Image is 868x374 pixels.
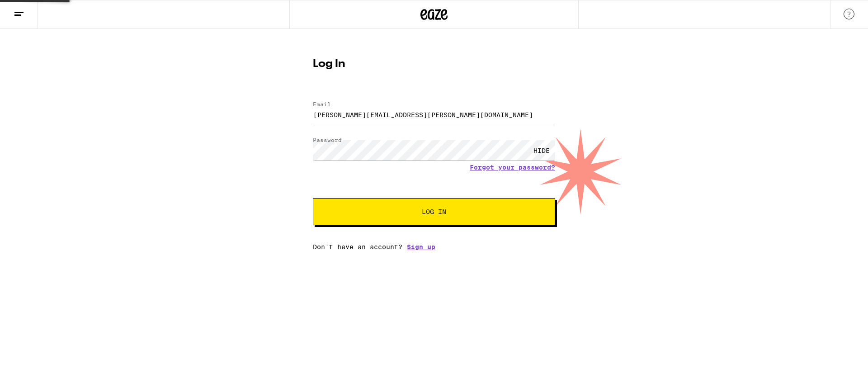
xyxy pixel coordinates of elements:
input: Email [313,104,555,125]
label: Email [313,101,331,107]
label: Password [313,137,342,143]
div: Don't have an account? [313,243,555,251]
span: Hi. Need any help? [5,6,65,14]
button: Log In [313,198,555,225]
span: Log In [422,208,446,215]
div: HIDE [528,140,555,161]
a: Forgot your password? [470,164,555,171]
a: Sign up [407,243,435,251]
h1: Log In [313,59,555,70]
